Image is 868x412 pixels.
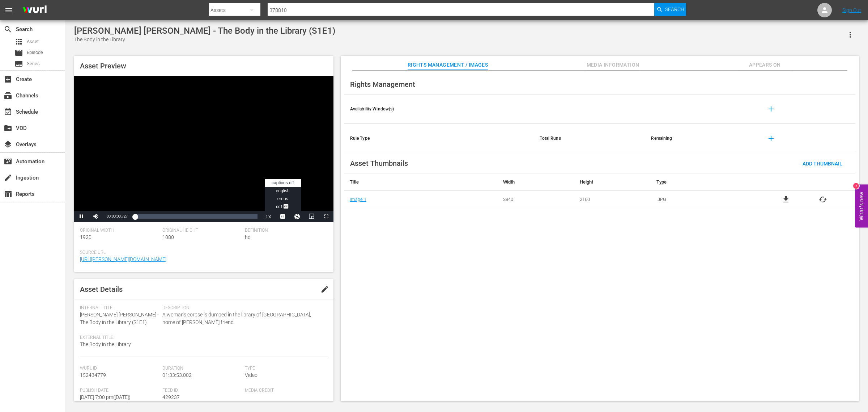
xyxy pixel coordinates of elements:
[4,124,12,133] span: VOD
[80,341,131,347] span: The Body in the Library
[80,234,92,240] span: 1920
[162,228,241,234] span: Original Height
[245,372,258,378] span: Video
[107,214,128,218] span: 00:00:00.727
[80,62,126,70] span: Asset Preview
[320,285,329,294] span: edit
[245,228,324,234] span: Definition
[762,100,780,118] button: add
[534,124,645,153] th: Total Runs
[261,211,276,222] button: Playback Rate
[14,49,23,57] span: Episode
[80,366,159,371] span: Wurl Id
[645,124,757,153] th: Remaining
[276,211,290,222] button: Captions
[408,60,488,70] span: Rights Management / Images
[80,372,106,378] span: 152434779
[74,26,335,36] div: [PERSON_NAME] [PERSON_NAME] - The Body in the Library (S1E1)
[74,36,335,43] div: The Body in the Library
[574,173,651,191] th: Height
[80,388,159,394] span: Publish Date
[27,38,39,45] span: Asset
[855,185,868,228] button: Open Feedback Widget
[762,130,780,147] button: add
[277,196,288,201] span: en-us
[818,195,827,204] button: cached
[498,191,574,208] td: 3840
[245,388,324,394] span: Media Credit
[574,191,651,208] td: 2160
[4,173,12,182] span: Ingestion
[319,211,333,222] button: Fullscreen
[344,173,498,191] th: Title
[162,234,174,240] span: 1080
[162,366,241,371] span: Duration
[14,59,23,68] span: Series
[162,372,192,378] span: 01:33:53.002
[272,180,294,185] span: captions off
[80,335,159,341] span: External Title:
[80,285,123,294] span: Asset Details
[4,190,12,198] span: Reports
[651,173,753,191] th: Type
[290,211,305,222] button: Jump To Time
[74,76,333,222] div: Video Player
[350,80,415,89] span: Rights Management
[276,188,290,193] span: english
[80,250,324,256] span: Source Url
[245,234,251,240] span: hd
[767,134,775,143] span: add
[586,60,640,70] span: Media Information
[162,305,324,311] span: Description:
[797,157,848,170] button: Add Thumbnail
[498,173,574,191] th: Width
[80,312,159,325] span: [PERSON_NAME] [PERSON_NAME] - The Body in the Library (S1E1)
[4,6,13,14] span: menu
[162,394,180,400] span: 429237
[4,91,12,100] span: Channels
[4,75,12,84] span: Create
[651,191,753,208] td: .JPG
[4,25,12,34] span: Search
[344,124,534,153] th: Rule Type
[665,3,684,16] span: Search
[350,197,366,202] a: Image 1
[80,394,131,400] span: [DATE] 7:00 pm ( [DATE] )
[853,183,859,189] div: 2
[74,211,89,222] button: Pause
[17,2,52,19] img: ans4CAIJ8jUAAAAAAAAAAAAAAAAAAAAAAAAgQb4GAAAAAAAAAAAAAAAAAAAAAAAAJMjXAAAAAAAAAAAAAAAAAAAAAAAAgAT5G...
[842,7,861,13] a: Sign Out
[767,105,775,113] span: add
[80,228,159,234] span: Original Width
[738,60,792,70] span: Appears On
[316,281,333,298] button: edit
[654,3,686,16] button: Search
[162,388,241,394] span: Feed ID
[305,211,319,222] button: Picture-in-Picture
[4,157,12,166] span: Automation
[4,108,12,116] span: Schedule
[27,60,40,67] span: Series
[4,140,12,149] span: Overlays
[80,305,159,311] span: Internal Title:
[27,49,43,56] span: Episode
[162,311,324,326] span: A woman's corpse is dumped in the library of [GEOGRAPHIC_DATA], home of [PERSON_NAME] friend.
[782,195,790,204] a: file_download
[14,37,23,46] span: Asset
[89,211,103,222] button: Mute
[797,161,848,167] span: Add Thumbnail
[276,204,289,209] span: CC1
[245,366,324,371] span: Type
[350,159,408,168] span: Asset Thumbnails
[135,214,257,219] div: Progress Bar
[80,256,166,262] a: [URL][PERSON_NAME][DOMAIN_NAME]
[344,94,534,124] th: Availability Window(s)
